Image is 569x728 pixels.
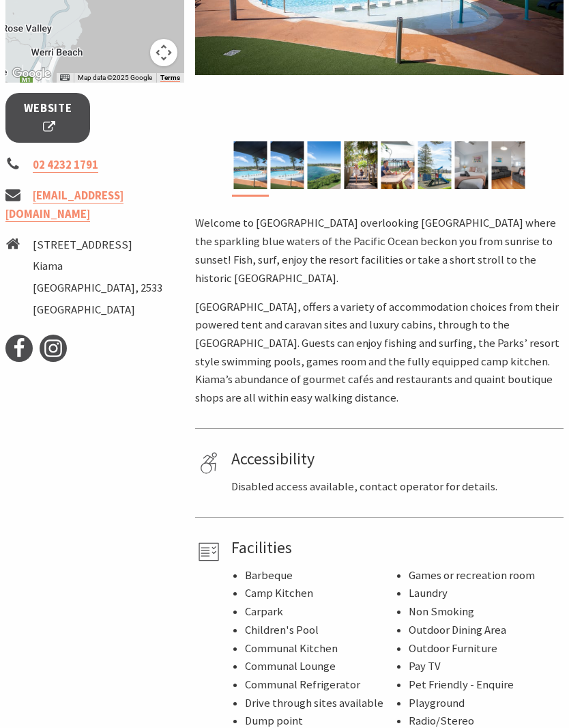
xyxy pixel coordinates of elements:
[60,73,70,83] button: Keyboard shortcuts
[23,100,73,136] span: Website
[491,141,525,189] img: 3 bedroom cabin
[270,141,304,189] img: Surf Beach Pool
[9,65,54,83] img: Google
[233,141,267,189] img: Cabins at Surf Beach Holiday Park
[409,695,559,713] li: Playground
[409,567,559,585] li: Games or recreation room
[245,695,395,713] li: Drive through sites available
[150,39,177,66] button: Map camera controls
[33,279,162,298] li: [GEOGRAPHIC_DATA], 2533
[409,658,559,676] li: Pay TV
[195,298,564,408] p: [GEOGRAPHIC_DATA], offers a variety of accommodation choices from their powered tent and caravan ...
[33,236,162,255] li: [STREET_ADDRESS]
[344,141,377,189] img: Boardwalk
[195,214,564,288] p: Welcome to [GEOGRAPHIC_DATA] overlooking [GEOGRAPHIC_DATA] where the sparkling blue waters of the...
[409,585,559,603] li: Laundry
[245,676,395,695] li: Communal Refrigerator
[231,538,559,558] h4: Facilities
[245,640,395,658] li: Communal Kitchen
[245,603,395,621] li: Carpark
[409,640,559,658] li: Outdoor Furniture
[78,74,152,81] span: Map data ©2025 Google
[245,658,395,676] li: Communal Lounge
[5,188,123,222] a: [EMAIL_ADDRESS][DOMAIN_NAME]
[160,74,180,82] a: Terms (opens in new tab)
[307,141,340,189] img: Ocean view
[245,567,395,585] li: Barbeque
[9,65,54,83] a: Click to see this area on Google Maps
[381,141,414,189] img: Outdoor eating area poolside
[409,621,559,640] li: Outdoor Dining Area
[245,585,395,603] li: Camp Kitchen
[409,603,559,621] li: Non Smoking
[418,141,451,189] img: Playground
[5,93,90,143] a: Website
[33,158,98,173] a: 02 4232 1791
[454,141,488,189] img: Main bedroom
[231,449,559,469] h4: Accessibility
[409,676,559,695] li: Pet Friendly - Enquire
[245,621,395,640] li: Children's Pool
[33,301,162,320] li: [GEOGRAPHIC_DATA]
[33,257,162,276] li: Kiama
[231,478,559,496] p: Disabled access available, contact operator for details.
